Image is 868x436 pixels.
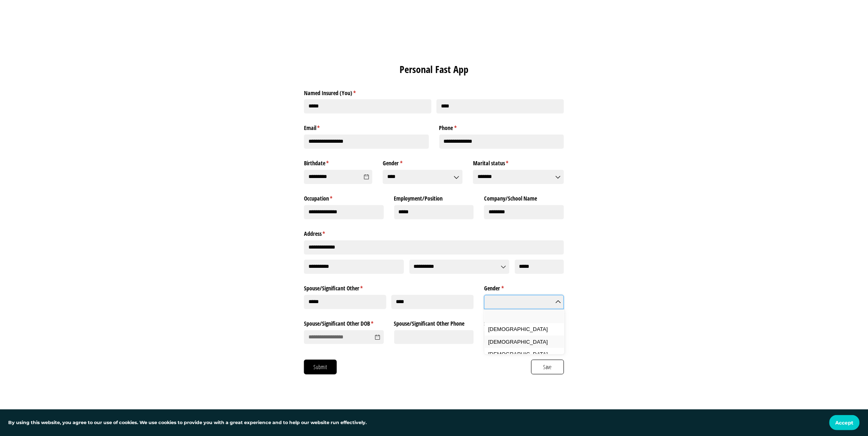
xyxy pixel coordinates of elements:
[304,360,337,374] button: Submit
[488,338,548,346] span: [DEMOGRAPHIC_DATA]
[436,99,564,114] input: Last
[391,295,474,309] input: Last
[304,62,564,76] h1: Personal Fast App
[304,240,564,255] input: Address Line 1
[304,157,372,167] label: Birthdate
[304,227,564,237] legend: Address
[473,157,564,167] label: Marital status
[304,121,429,132] label: Email
[394,192,474,203] label: Employment/​Position
[439,121,564,132] label: Phone
[304,317,384,327] label: Spouse/​Significant Other DOB
[515,260,564,274] input: Zip Code
[304,282,474,292] legend: Spouse/​Significant Other
[304,295,386,309] input: First
[313,363,327,372] span: Submit
[488,326,548,333] span: [DEMOGRAPHIC_DATA]
[304,86,564,97] legend: Named Insured (You)
[543,363,553,372] span: Save
[836,420,854,426] span: Accept
[829,415,860,430] button: Accept
[304,99,432,114] input: First
[488,351,548,358] span: [DEMOGRAPHIC_DATA]
[409,260,509,274] input: State
[383,157,463,167] label: Gender
[484,192,564,203] label: Company/​School Name
[531,360,564,374] button: Save
[394,317,474,327] label: Spouse/​Significant Other Phone
[484,282,564,292] label: Gender
[304,260,404,274] input: City
[304,192,384,203] label: Occupation
[8,419,367,427] p: By using this website, you agree to our use of cookies. We use cookies to provide you with a grea...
